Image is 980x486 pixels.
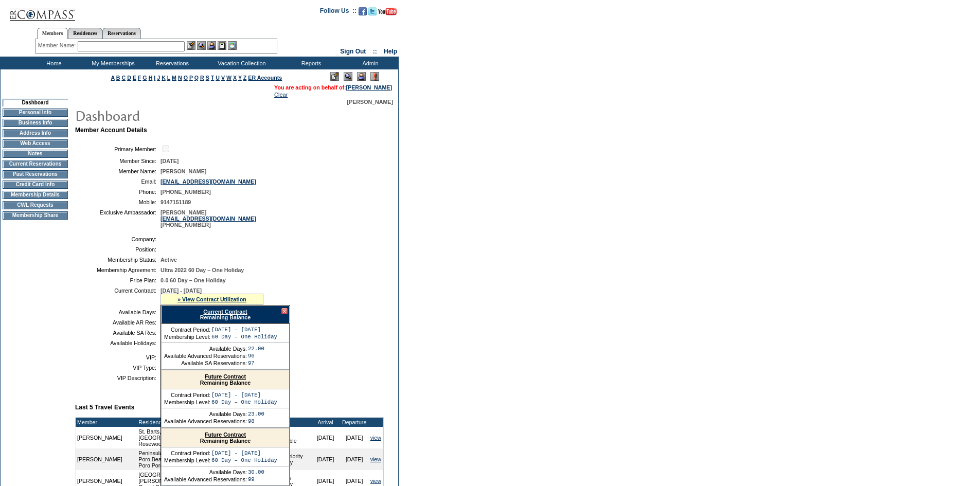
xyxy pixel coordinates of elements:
[280,57,340,69] td: Reports
[82,57,141,69] td: My Memberships
[248,476,264,482] td: 99
[3,160,68,168] td: Current Reservations
[273,418,311,427] td: Type
[164,353,247,359] td: Available Advanced Reservations:
[79,354,156,361] td: VIP:
[142,75,147,81] a: G
[137,448,273,470] td: Peninsula Papagayo, [GEOGRAPHIC_DATA] - Poro Poro Beach Club Poro Poro Beach Club Jicaro 19
[347,99,393,105] span: [PERSON_NAME]
[368,7,377,15] img: Follow us on Twitter
[121,75,126,81] a: C
[79,375,156,381] td: VIP Description:
[211,334,277,340] td: 60 Day – One Holiday
[76,448,137,470] td: [PERSON_NAME]
[248,411,264,417] td: 23.00
[248,353,264,359] td: 96
[79,330,156,336] td: Available SA Res:
[378,10,397,16] a: Subscribe to our YouTube Channel
[359,7,367,15] img: Become our fan on Facebook
[248,75,282,81] a: ER Accounts
[164,450,210,456] td: Contract Period:
[211,75,215,81] a: T
[248,346,264,352] td: 22.00
[346,84,392,91] a: [PERSON_NAME]
[164,334,210,340] td: Membership Level:
[161,178,256,185] a: [EMAIL_ADDRESS][DOMAIN_NAME]
[357,72,366,81] img: Impersonate
[102,28,141,39] a: Reservations
[200,75,204,81] a: R
[233,75,237,81] a: X
[340,57,399,69] td: Admin
[248,469,264,475] td: 30.00
[3,211,68,220] td: Membership Share
[111,75,115,81] a: A
[211,457,277,463] td: 60 Day – One Holiday
[228,41,237,50] img: b_calculator.gif
[133,75,136,81] a: E
[141,57,201,69] td: Reservations
[3,99,68,106] td: Dashboard
[79,277,156,283] td: Price Plan:
[161,267,244,273] span: Ultra 2022 60 Day – One Holiday
[3,150,68,158] td: Notes
[79,209,156,228] td: Exclusive Ambassador:
[76,427,137,448] td: [PERSON_NAME]
[76,418,137,427] td: Member
[137,427,273,448] td: St. Barts, [GEOGRAPHIC_DATA] - Rosewood [GEOGRAPHIC_DATA] Rosewood Le Guanahani Wellness Junior S...
[167,75,170,81] a: L
[116,75,120,81] a: B
[3,170,68,178] td: Past Reservations
[205,431,246,438] a: Future Contract
[79,257,156,263] td: Membership Status:
[164,476,247,482] td: Available Advanced Reservations:
[248,418,264,424] td: 98
[172,75,176,81] a: M
[273,427,311,448] td: Space Available
[127,75,131,81] a: D
[164,469,247,475] td: Available Days:
[164,360,247,366] td: Available SA Reservations:
[178,75,182,81] a: N
[370,456,381,462] a: view
[205,373,246,380] a: Future Contract
[311,448,340,470] td: [DATE]
[211,399,277,405] td: 60 Day – One Holiday
[320,6,357,19] td: Follow Us ::
[378,8,397,15] img: Subscribe to our YouTube Channel
[330,72,339,81] img: Edit Mode
[79,340,156,346] td: Available Holidays:
[137,418,273,427] td: Residence
[79,309,156,315] td: Available Days:
[211,327,277,333] td: [DATE] - [DATE]
[206,75,209,81] a: S
[79,158,156,164] td: Member Since:
[274,84,392,91] span: You are acting on behalf of:
[23,57,82,69] td: Home
[370,478,381,484] a: view
[3,129,68,137] td: Address Info
[164,457,210,463] td: Membership Level:
[384,48,397,55] a: Help
[216,75,220,81] a: U
[273,448,311,470] td: Non-priority Holiday
[79,236,156,242] td: Company:
[3,201,68,209] td: CWL Requests
[162,75,166,81] a: K
[189,75,193,81] a: P
[248,360,264,366] td: 97
[154,75,155,81] a: I
[161,209,256,228] span: [PERSON_NAME] [PHONE_NUMBER]
[238,75,242,81] a: Y
[177,296,246,302] a: » View Contract Utilization
[164,327,210,333] td: Contract Period:
[340,418,369,427] td: Departure
[164,392,210,398] td: Contract Period:
[311,427,340,448] td: [DATE]
[161,215,256,222] a: [EMAIL_ADDRESS][DOMAIN_NAME]
[161,189,211,195] span: [PHONE_NUMBER]
[79,178,156,185] td: Email:
[68,28,102,39] a: Residences
[79,246,156,253] td: Position:
[162,370,289,389] div: Remaining Balance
